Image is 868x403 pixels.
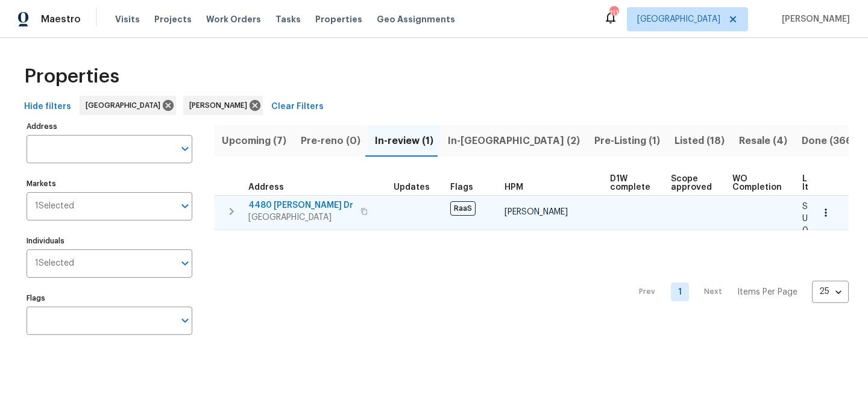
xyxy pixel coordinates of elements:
span: Work Orders [206,13,261,25]
p: Items Per Page [737,286,797,298]
button: Open [177,255,193,272]
span: 4480 [PERSON_NAME] Dr [248,199,353,211]
span: [GEOGRAPHIC_DATA] [248,211,353,223]
span: D1W complete [610,175,650,192]
span: Hide filters [24,99,71,114]
span: Clear Filters [271,99,324,114]
span: Tasks [275,15,301,23]
span: [PERSON_NAME] [505,208,568,216]
div: 25 [812,276,849,307]
button: Hide filters [19,96,76,118]
span: Sent: 0 [802,202,831,211]
span: WO Completion [732,175,782,192]
span: RaaS [450,201,476,216]
span: Visits [115,13,140,25]
span: Updates [394,183,430,192]
span: [GEOGRAPHIC_DATA] [637,13,720,25]
span: [GEOGRAPHIC_DATA] [86,99,165,111]
div: [GEOGRAPHIC_DATA] [80,96,176,115]
span: [PERSON_NAME] [189,99,252,111]
span: Done (366) [802,133,856,149]
span: In-review (1) [375,133,433,149]
div: 111 [609,7,618,19]
span: Properties [24,70,119,83]
label: Flags [27,295,192,302]
div: [PERSON_NAME] [183,96,263,115]
span: 1 Selected [35,201,74,211]
span: Geo Assignments [377,13,455,25]
span: Flags [450,183,473,192]
span: Line Items [802,175,826,192]
button: Clear Filters [266,96,329,118]
span: Upcoming (7) [222,133,286,149]
a: Goto page 1 [671,283,689,301]
span: 1 Selected [35,258,74,269]
span: Maestro [41,13,81,25]
span: Pre-Listing (1) [594,133,660,149]
nav: Pagination Navigation [627,237,849,347]
span: Pre-reno (0) [301,133,360,149]
label: Address [27,123,192,130]
span: Properties [315,13,362,25]
span: In-[GEOGRAPHIC_DATA] (2) [448,133,580,149]
span: Unsent: 0 [802,214,832,235]
button: Open [177,140,193,157]
span: Address [248,183,284,192]
span: [PERSON_NAME] [777,13,850,25]
span: Projects [154,13,192,25]
span: Resale (4) [739,133,787,149]
button: Open [177,198,193,214]
button: Open [177,312,193,329]
label: Markets [27,180,192,187]
span: HPM [505,183,523,192]
label: Individuals [27,237,192,245]
span: Listed (18) [675,133,725,149]
span: Scope approved [671,175,712,192]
